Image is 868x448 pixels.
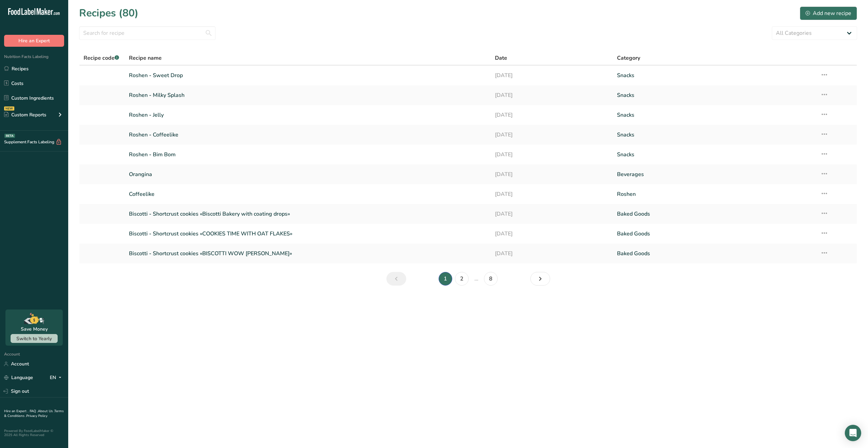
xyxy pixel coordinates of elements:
a: [DATE] [495,128,609,142]
div: Open Intercom Messenger [845,425,861,441]
h1: Recipes (80) [79,5,138,21]
a: Snacks [617,88,812,102]
a: About Us . [38,409,54,414]
a: Roshen - Coffeelike [129,128,487,142]
a: Page 8. [484,272,498,286]
button: Add new recipe [800,6,857,20]
div: Powered By FoodLabelMaker © 2025 All Rights Reserved [4,429,64,437]
a: Privacy Policy [26,414,47,418]
span: Recipe code [84,54,119,62]
a: Previous page [386,272,406,286]
a: Baked Goods [617,246,812,261]
button: Hire an Expert [4,35,64,47]
a: Biscotti - Shortcrust cookies «Biscotti Bakery with coating drops» [129,207,487,221]
a: Page 2. [455,272,469,286]
a: Snacks [617,147,812,162]
a: FAQ . [30,409,38,414]
a: Language [4,372,33,384]
a: Roshen - Jelly [129,108,487,122]
a: [DATE] [495,147,609,162]
a: Snacks [617,68,812,83]
a: Roshen [617,187,812,201]
a: Next page [530,272,550,286]
a: [DATE] [495,227,609,241]
a: Orangina [129,167,487,182]
div: EN [50,374,64,382]
a: [DATE] [495,88,609,102]
input: Search for recipe [79,26,216,40]
div: Add new recipe [806,9,851,17]
div: Save Money [21,326,48,333]
div: NEW [4,106,14,111]
a: [DATE] [495,207,609,221]
a: [DATE] [495,68,609,83]
a: Roshen - Sweet Drop [129,68,487,83]
a: Baked Goods [617,207,812,221]
a: Roshen - Milky Splash [129,88,487,102]
div: Custom Reports [4,111,46,118]
span: Category [617,54,640,62]
span: Recipe name [129,54,162,62]
a: Terms & Conditions . [4,409,64,418]
span: Switch to Yearly [16,335,52,342]
a: Baked Goods [617,227,812,241]
a: Hire an Expert . [4,409,28,414]
span: Date [495,54,507,62]
a: Biscotti - Shortcrust cookies «BISCOTTI WOW [PERSON_NAME]» [129,246,487,261]
a: [DATE] [495,167,609,182]
a: Roshen - Bim Bom [129,147,487,162]
a: Snacks [617,128,812,142]
a: Snacks [617,108,812,122]
a: Coffeelike [129,187,487,201]
a: Beverages [617,167,812,182]
a: Biscotti - Shortcrust cookies «COOKIES TIME WITH OAT FLAKES» [129,227,487,241]
div: BETA [4,134,15,138]
button: Switch to Yearly [11,334,58,343]
a: [DATE] [495,246,609,261]
a: [DATE] [495,187,609,201]
a: [DATE] [495,108,609,122]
